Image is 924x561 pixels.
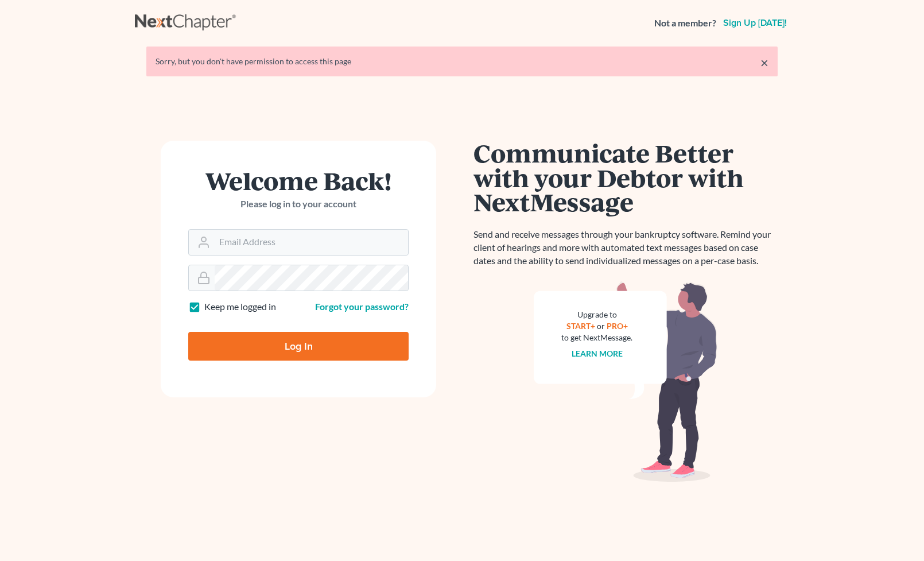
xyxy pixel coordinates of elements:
[572,349,623,358] a: Learn more
[566,321,595,331] a: START+
[473,228,778,268] p: Send and receive messages through your bankruptcy software. Remind your client of hearings and mo...
[188,332,409,361] input: Log In
[597,321,605,331] span: or
[188,198,409,211] p: Please log in to your account
[561,332,632,343] div: to get NextMessage.
[156,56,768,67] div: Sorry, but you don't have permission to access this page
[215,230,408,255] input: Email Address
[561,309,632,320] div: Upgrade to
[473,141,778,214] h1: Communicate Better with your Debtor with NextMessage
[534,281,717,482] img: nextmessage_bg-59042aed3d76b12b5cd301f8e5b87938c9018125f34e5fa2b7a6b67550977c72.svg
[204,300,276,314] label: Keep me logged in
[721,18,789,28] a: Sign up [DATE]!
[760,56,768,69] a: ×
[607,321,628,331] a: PRO+
[188,168,409,193] h1: Welcome Back!
[315,301,409,312] a: Forgot your password?
[654,17,716,30] strong: Not a member?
